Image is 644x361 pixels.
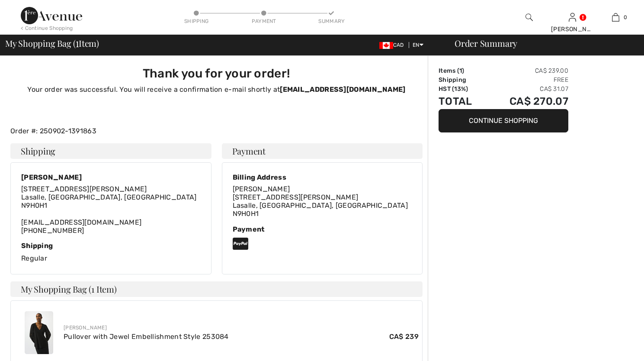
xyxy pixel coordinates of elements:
td: Items ( ) [439,66,486,75]
div: [PERSON_NAME] [21,173,197,181]
button: Continue Shopping [439,109,568,132]
div: [PERSON_NAME] [64,324,419,332]
div: [PERSON_NAME] [551,25,593,34]
div: Payment [251,17,277,25]
div: < Continue Shopping [21,24,73,32]
td: CA$ 31.07 [486,84,568,93]
span: EN [413,42,423,48]
td: HST (13%) [439,84,486,93]
div: Order #: 250902-1391863 [5,126,428,136]
div: Shipping [21,242,201,250]
h3: Thank you for your order! [16,66,417,81]
td: Free [486,75,568,84]
a: Sign In [569,13,576,21]
div: Shipping [183,17,209,25]
a: 0 [594,12,637,23]
span: My Shopping Bag ( Item) [5,39,99,48]
img: search the website [525,12,533,23]
img: My Info [569,12,576,23]
div: [EMAIL_ADDRESS][DOMAIN_NAME] [PHONE_NUMBER] [21,185,197,235]
td: Total [439,93,486,109]
div: Payment [233,225,412,233]
span: 1 [459,67,462,74]
div: Summary [318,17,344,25]
td: Shipping [439,75,486,84]
strong: [EMAIL_ADDRESS][DOMAIN_NAME] [280,85,405,93]
td: CA$ 239.00 [486,66,568,75]
span: 0 [624,13,627,21]
span: [STREET_ADDRESS][PERSON_NAME] Lasalle, [GEOGRAPHIC_DATA], [GEOGRAPHIC_DATA] N9H0H1 [233,193,408,218]
div: Regular [21,242,201,264]
span: CAD [379,42,407,48]
div: Billing Address [233,173,408,181]
h4: Payment [222,143,423,159]
img: 1ère Avenue [21,7,82,24]
p: Your order was successful. You will receive a confirmation e-mail shortly at [16,84,417,95]
div: Order Summary [444,39,639,48]
a: Pullover with Jewel Embellishment Style 253084 [64,332,229,341]
h4: My Shopping Bag (1 Item) [10,281,423,297]
td: CA$ 270.07 [486,93,568,109]
img: Pullover with Jewel Embellishment Style 253084 [25,311,53,354]
img: My Bag [612,12,619,23]
span: [PERSON_NAME] [233,185,290,193]
span: CA$ 239 [389,332,419,342]
span: [STREET_ADDRESS][PERSON_NAME] Lasalle, [GEOGRAPHIC_DATA], [GEOGRAPHIC_DATA] N9H0H1 [21,185,197,210]
h4: Shipping [10,143,211,159]
img: Canadian Dollar [379,42,393,49]
span: 1 [76,37,79,48]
